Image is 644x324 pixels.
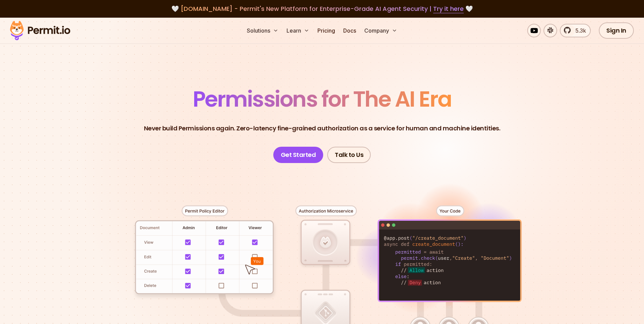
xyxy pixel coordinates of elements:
span: Permissions for The AI Era [193,84,452,114]
button: Learn [284,24,312,37]
a: Get Started [273,147,324,163]
a: Docs [341,24,359,37]
a: Sign In [599,22,634,39]
a: Pricing [315,24,338,37]
a: Try it here [433,4,464,13]
img: Permit logo [7,19,73,42]
button: Company [362,24,400,37]
a: Talk to Us [327,147,371,163]
a: 5.3k [560,24,591,37]
div: 🤍 🤍 [16,4,628,14]
p: Never build Permissions again. Zero-latency fine-grained authorization as a service for human and... [144,124,500,133]
button: Solutions [244,24,281,37]
span: [DOMAIN_NAME] - Permit's New Platform for Enterprise-Grade AI Agent Security | [181,4,464,13]
span: 5.3k [571,26,586,35]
